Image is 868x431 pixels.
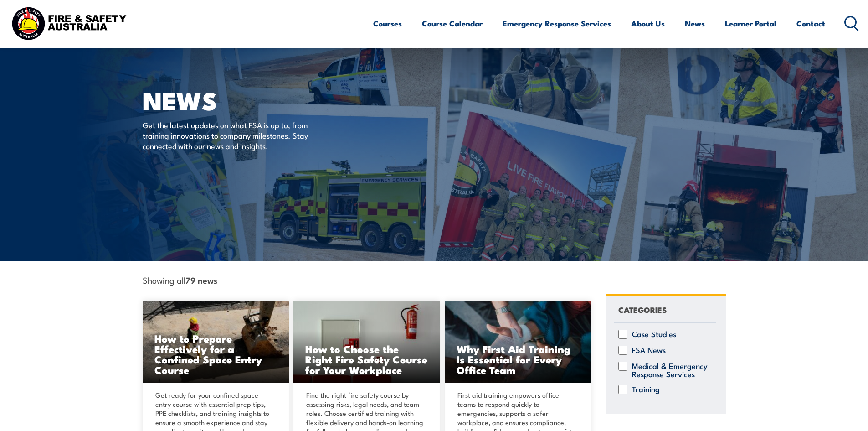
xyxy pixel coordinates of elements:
h1: News [143,89,368,111]
strong: 79 news [185,274,217,286]
p: Get the latest updates on what FSA is up to, from training innovations to company milestones. Sta... [143,119,309,151]
a: Why First Aid Training Is Essential for Every Office Team [445,301,591,383]
a: Contact [796,11,825,36]
a: How to Choose the Right Fire Safety Course for Your Workplace [293,301,440,383]
label: Training [632,385,660,394]
h4: CATEGORIES [618,303,667,316]
a: Courses [373,11,402,36]
h3: How to Prepare Effectively for a Confined Space Entry Course [154,333,277,375]
img: pexels-nicholas-lim-1397061-3792575 [143,301,289,383]
img: pexels-jan-van-der-wolf-11680885-19143940 [293,301,440,383]
label: FSA News [632,346,666,355]
a: Course Calendar [422,11,483,36]
a: Learner Portal [725,11,776,36]
img: pexels-rdne-6519905 [445,301,591,383]
h3: How to Choose the Right Fire Safety Course for Your Workplace [305,343,428,375]
a: About Us [631,11,665,36]
a: How to Prepare Effectively for a Confined Space Entry Course [143,301,289,383]
a: Emergency Response Services [503,11,611,36]
label: Medical & Emergency Response Services [632,362,712,378]
h3: Why First Aid Training Is Essential for Every Office Team [457,343,580,375]
a: News [685,11,705,36]
label: Case Studies [632,330,676,339]
span: Showing all [143,275,217,285]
